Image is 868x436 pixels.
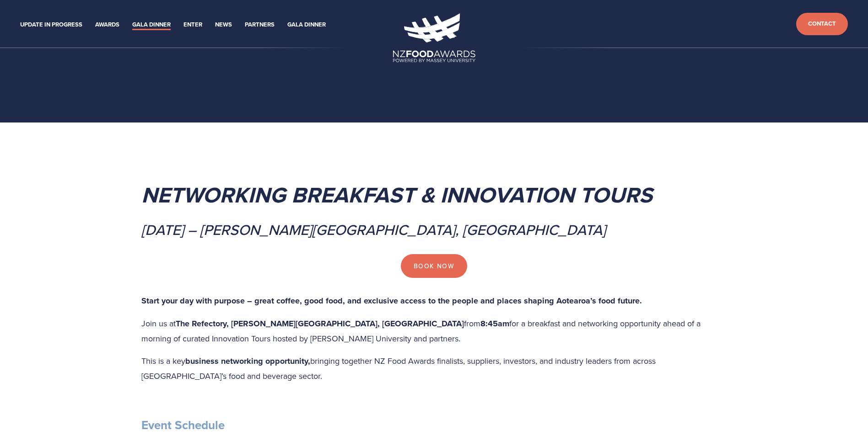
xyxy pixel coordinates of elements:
a: Gala Dinner [287,20,326,30]
a: Gala Dinner [132,20,171,30]
p: Join us at from for a breakfast and networking opportunity ahead of a morning of curated Innovati... [141,316,727,346]
em: Networking Breakfast & Innovation Tours [141,179,652,211]
p: This is a key bringing together NZ Food Awards finalists, suppliers, investors, and industry lead... [141,354,727,383]
a: Book Now [401,254,467,278]
a: Awards [95,20,119,30]
a: Partners [245,20,275,30]
strong: 8:45am [480,318,509,330]
strong: Event Schedule [141,416,225,434]
a: Contact [796,13,848,35]
strong: The Refectory, [PERSON_NAME][GEOGRAPHIC_DATA], [GEOGRAPHIC_DATA] [176,318,464,330]
strong: business networking opportunity, [185,355,310,367]
a: Update in Progress [20,20,82,30]
a: News [215,20,232,30]
em: [DATE] – [PERSON_NAME][GEOGRAPHIC_DATA], [GEOGRAPHIC_DATA] [141,219,606,240]
strong: Start your day with purpose – great coffee, good food, and exclusive access to the people and pla... [141,295,642,307]
a: Enter [183,20,202,30]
